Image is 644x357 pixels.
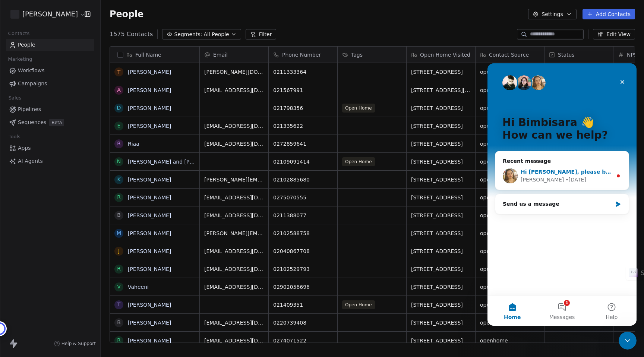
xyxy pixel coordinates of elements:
span: 1575 Contacts [110,30,153,39]
span: Status [558,51,575,59]
span: Marketing [5,54,35,65]
div: Phone Number [269,47,337,63]
div: D [117,104,121,112]
span: [EMAIL_ADDRESS][DOMAIN_NAME] [204,247,264,255]
span: [STREET_ADDRESS] [411,301,471,309]
a: Riaa [128,141,139,147]
div: J [118,247,120,255]
div: Email [200,47,268,63]
div: R [117,265,121,273]
span: openhome [480,122,540,130]
a: [PERSON_NAME] [128,302,171,308]
span: All People [203,31,229,38]
div: Send us a message [15,137,124,145]
button: Messages [50,233,99,262]
span: openhome [480,319,540,326]
span: 0274071522 [273,337,333,344]
span: 02102588758 [273,230,333,237]
span: [STREET_ADDRESS] [411,158,471,165]
span: openhome [480,230,540,237]
span: [EMAIL_ADDRESS][DOMAIN_NAME] [204,86,264,94]
a: Workflows [6,64,94,77]
span: Sales [5,92,25,104]
span: [PERSON_NAME][EMAIL_ADDRESS][PERSON_NAME][DOMAIN_NAME] [204,230,264,237]
span: 02102885680 [273,176,333,183]
div: R [117,193,121,201]
div: V [117,283,121,291]
a: Pipelines [6,103,94,116]
span: openhome [480,68,540,76]
div: Close [128,12,142,25]
span: Open Home [342,104,375,113]
span: AI Agents [18,157,43,165]
span: Contact Source [489,51,529,59]
a: [PERSON_NAME] [128,105,171,111]
span: 021567991 [273,86,333,94]
a: People [6,39,94,51]
a: [PERSON_NAME] [128,212,171,218]
span: [PERSON_NAME][DOMAIN_NAME][EMAIL_ADDRESS][PERSON_NAME][DOMAIN_NAME] [204,68,264,76]
span: 0211388077 [273,212,333,219]
span: [PERSON_NAME] [22,9,78,19]
span: Tags [351,51,363,59]
span: [EMAIL_ADDRESS][DOMAIN_NAME] [204,265,264,273]
span: 021335622 [273,122,333,130]
span: 02102529793 [273,265,333,273]
div: Open Home Visited [407,47,475,63]
span: [STREET_ADDRESS] [411,176,471,183]
a: [PERSON_NAME] [128,248,171,254]
span: [STREET_ADDRESS] [411,265,471,273]
span: [EMAIL_ADDRESS][DOMAIN_NAME] [204,337,264,344]
div: grid [110,63,200,343]
button: [PERSON_NAME] [9,8,79,20]
div: Full Name [110,47,199,63]
div: Status [544,47,613,63]
a: Apps [6,142,94,154]
span: Open Home [342,157,375,166]
a: [PERSON_NAME] and [PERSON_NAME] [128,159,228,165]
span: People [110,9,143,20]
span: [STREET_ADDRESS] [411,68,471,76]
span: [EMAIL_ADDRESS][DOMAIN_NAME] [204,212,264,219]
a: [PERSON_NAME] [128,87,171,93]
span: 0275070555 [273,194,333,201]
span: People [18,41,35,49]
div: B [117,211,121,219]
span: Phone Number [282,51,321,59]
span: Beta [49,119,64,126]
span: openhome [480,212,540,219]
span: Segments: [174,31,202,38]
div: A [117,86,121,94]
div: R [117,337,121,344]
span: [EMAIL_ADDRESS][DOMAIN_NAME] [204,319,264,326]
span: 02109091414 [273,158,333,165]
div: K [117,176,120,183]
a: AI Agents [6,155,94,167]
span: Workflows [18,67,45,75]
a: Vaheeni [128,284,149,290]
span: openhome [480,265,540,273]
span: 0211333364 [273,68,333,76]
span: openhome [480,247,540,255]
div: Contact Source [476,47,544,63]
iframe: Intercom live chat [619,332,637,350]
span: Hi [PERSON_NAME], please be informed that I am checking this with our dev team and I will keep yo... [33,105,619,111]
span: 021409351 [273,301,333,309]
span: 0220739408 [273,319,333,326]
a: Help & Support [54,341,96,347]
span: Messages [62,251,88,256]
span: [EMAIL_ADDRESS][DOMAIN_NAME] [204,140,264,148]
div: Tags [338,47,406,63]
span: [EMAIL_ADDRESS][DOMAIN_NAME] [204,194,264,201]
span: [STREET_ADDRESS] [411,319,471,326]
div: E [117,122,121,130]
a: [PERSON_NAME] [128,195,171,200]
span: [EMAIL_ADDRESS][DOMAIN_NAME] [204,122,264,130]
span: Help [118,251,130,256]
span: openhome [480,337,540,344]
